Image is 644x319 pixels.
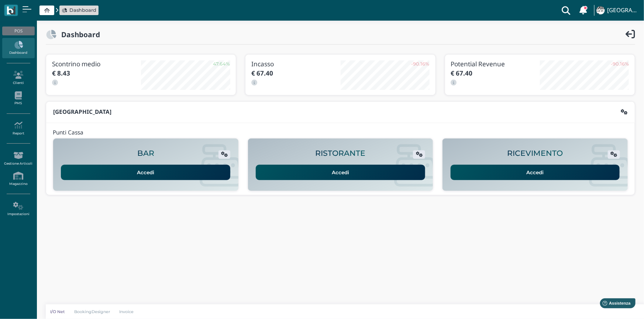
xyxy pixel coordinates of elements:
[61,165,230,180] a: Accedi
[2,169,34,189] a: Magazzino
[315,149,365,158] h2: RISTORANTE
[507,149,563,158] h2: RICEVIMENTO
[53,130,83,136] h4: Punti Cassa
[251,69,273,77] b: € 67.40
[451,69,473,77] b: € 67.40
[2,148,34,169] a: Gestione Articoli
[2,27,34,35] div: POS
[7,6,15,15] img: logo
[596,6,605,14] img: ...
[2,118,34,139] a: Report
[2,88,34,109] a: PMS
[607,7,640,14] h4: [GEOGRAPHIC_DATA]
[451,165,620,180] a: Accedi
[52,69,70,77] b: € 8.43
[53,108,111,116] b: [GEOGRAPHIC_DATA]
[256,165,425,180] a: Accedi
[2,199,34,219] a: Impostazioni
[451,60,540,67] h3: Potential Revenue
[2,68,34,88] a: Clienti
[52,60,141,67] h3: Scontrino medio
[2,38,34,58] a: Dashboard
[56,31,100,38] h2: Dashboard
[592,296,638,313] iframe: Help widget launcher
[69,7,96,14] span: Dashboard
[251,60,340,67] h3: Incasso
[595,1,640,19] a: ... [GEOGRAPHIC_DATA]
[137,149,154,158] h2: BAR
[62,7,96,14] a: Dashboard
[22,6,49,11] span: Assistenza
